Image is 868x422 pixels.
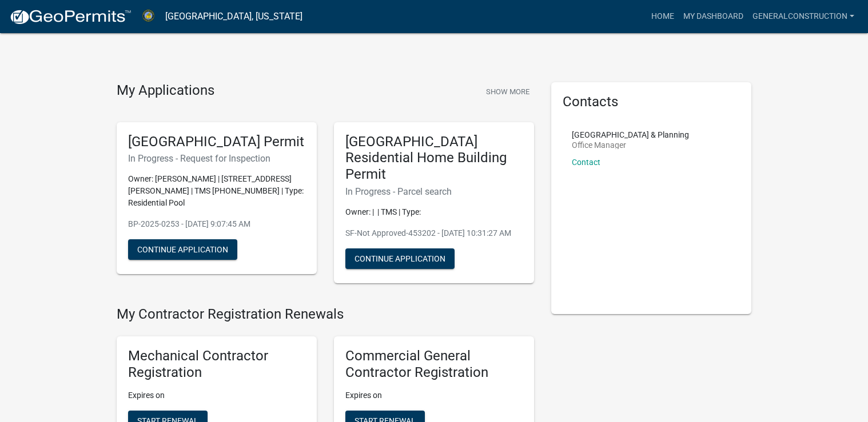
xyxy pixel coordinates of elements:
button: Continue Application [128,239,237,260]
a: Contact [572,158,600,167]
button: Continue Application [345,248,455,269]
p: Expires on [345,389,523,401]
p: Owner: [PERSON_NAME] | [STREET_ADDRESS][PERSON_NAME] | TMS [PHONE_NUMBER] | Type: Residential Pool [128,173,305,209]
a: Home [647,6,679,27]
h4: My Contractor Registration Renewals [117,306,534,323]
p: SF-Not Approved-453202 - [DATE] 10:31:27 AM [345,227,523,239]
img: Abbeville County, South Carolina [141,9,156,24]
h5: Contacts [563,94,740,110]
h4: My Applications [117,82,214,99]
h5: Commercial General Contractor Registration [345,348,523,381]
a: [GEOGRAPHIC_DATA], [US_STATE] [165,7,302,26]
button: Show More [481,82,534,101]
h6: In Progress - Parcel search [345,186,523,197]
h5: Mechanical Contractor Registration [128,348,305,381]
p: Owner: | | TMS | Type: [345,206,523,218]
a: My Dashboard [679,6,748,27]
p: Expires on [128,389,305,401]
p: BP-2025-0253 - [DATE] 9:07:45 AM [128,218,305,230]
a: Generalconstruction [748,6,859,27]
p: [GEOGRAPHIC_DATA] & Planning [572,131,689,139]
p: Office Manager [572,141,689,149]
h5: [GEOGRAPHIC_DATA] Residential Home Building Permit [345,134,523,183]
h5: [GEOGRAPHIC_DATA] Permit [128,134,305,150]
h6: In Progress - Request for Inspection [128,153,305,164]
